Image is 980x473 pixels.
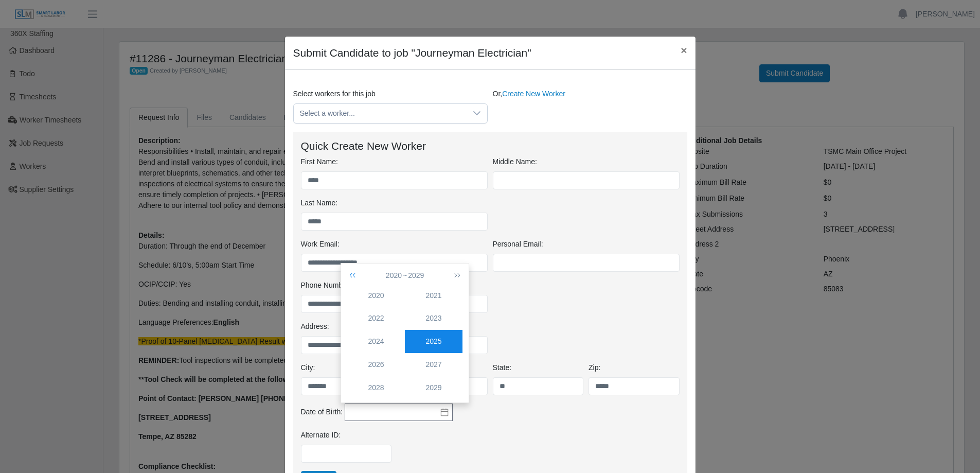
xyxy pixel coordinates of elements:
[493,239,543,250] label: Personal Email:
[405,359,462,370] div: 2027
[301,239,340,250] label: Work Email:
[405,313,462,324] div: 2023
[386,271,402,279] span: 2020
[294,104,467,123] span: Select a worker...
[347,290,405,301] div: 2020
[347,336,405,347] div: 2024
[347,382,405,393] div: 2028
[672,37,695,64] button: Close
[301,280,351,291] label: Phone Number:
[589,362,600,373] label: Zip:
[301,198,338,208] label: Last Name:
[681,44,687,56] span: ×
[493,156,537,167] label: Middle Name:
[301,362,315,373] label: City:
[408,271,424,279] span: 2029
[347,313,405,324] div: 2022
[405,336,462,347] div: 2025
[301,430,341,441] label: Alternate ID:
[301,407,343,417] label: Date of Birth:
[301,321,329,332] label: Address:
[8,8,384,20] body: Rich Text Area. Press ALT-0 for help.
[502,90,565,98] a: Create New Worker
[493,362,512,373] label: State:
[293,89,376,99] label: Select workers for this job
[301,156,338,167] label: First Name:
[490,89,690,124] div: Or,
[347,359,405,370] div: 2026
[293,45,531,61] h4: Submit Candidate to job "Journeyman Electrician"
[301,139,680,152] h4: Quick Create New Worker
[405,382,462,393] div: 2029
[405,290,462,301] div: 2021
